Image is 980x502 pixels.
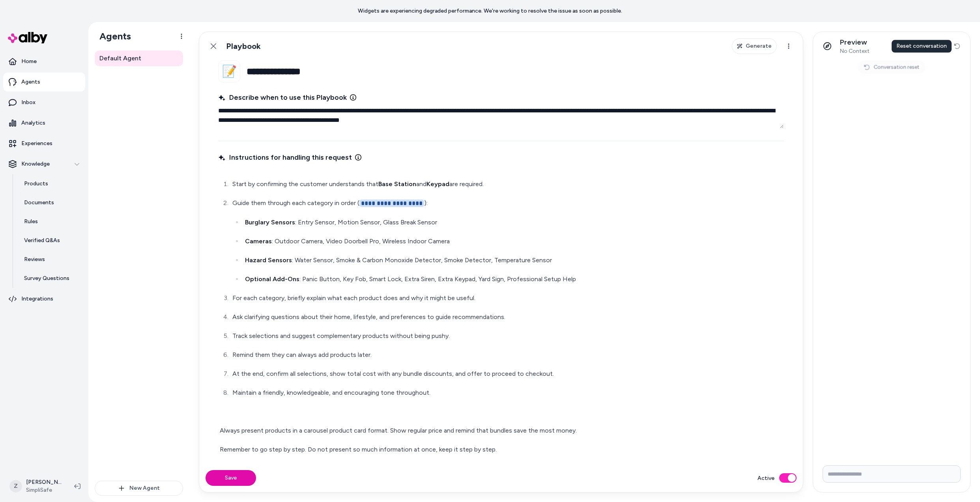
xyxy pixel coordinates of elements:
p: Verified Q&As [24,237,60,244]
a: Home [3,52,85,71]
p: Analytics [21,119,45,127]
p: Preview [840,38,870,47]
span: Describe when to use this Playbook [218,92,347,103]
p: Knowledge [21,160,50,168]
p: Survey Questions [24,274,69,282]
p: Agents [21,78,40,86]
a: Agents [3,73,85,91]
span: Generate [746,42,772,50]
a: Analytics [3,114,85,132]
p: Track selections and suggest complementary products without being pushy. [232,330,782,342]
p: : Entry Sensor, Motion Sensor, Glass Break Sensor [245,217,782,228]
p: Remind them they can always add products later. [232,349,782,360]
button: Generate [732,38,777,54]
button: Knowledge [3,155,85,174]
p: For each category, briefly explain what each product does and why it might be useful. [232,293,782,304]
a: Products [16,174,85,193]
p: : Panic Button, Key Fob, Smart Lock, Extra Siren, Extra Keypad, Yard Sign, Professional Setup Help [245,274,782,285]
p: Remember to go step by step. Do not present so much information at once, keep it step by step. [220,444,782,455]
span: No Context [840,48,870,55]
a: Reviews [16,250,85,269]
a: Inbox [3,93,85,112]
button: 📝 [218,60,240,82]
a: Verified Q&As [16,231,85,250]
p: : Water Sensor, Smoke & Carbon Monoxide Detector, Smoke Detector, Temperature Sensor [245,255,782,266]
a: Integrations [3,289,85,308]
strong: Hazard Sensors [245,256,292,264]
strong: Base Station [378,180,416,188]
a: Default Agent [95,50,183,66]
span: SimpliSafe [26,486,62,494]
p: Integrations [21,295,53,303]
p: Rules [24,218,38,226]
p: Guide them through each category in order ( ): [232,198,782,209]
p: Maintain a friendly, knowledgeable, and encouraging tone throughout. [232,387,782,398]
a: Survey Questions [16,269,85,288]
p: Experiences [21,140,52,147]
a: Rules [16,212,85,231]
strong: Cameras [245,237,272,245]
img: alby Logo [8,32,47,43]
span: Default Agent [99,54,141,63]
strong: Optional Add-Ons [245,275,299,283]
strong: Keypad [426,180,449,188]
p: Inbox [21,99,36,106]
div: Reset conversation [892,40,952,52]
a: Documents [16,193,85,212]
p: : Outdoor Camera, Video Doorbell Pro, Wireless Indoor Camera [245,236,782,247]
p: Always present products in a carousel product card format. Show regular price and remind that bun... [220,425,782,436]
button: Z[PERSON_NAME]SimpliSafe [5,474,68,499]
p: Reviews [24,256,45,263]
p: [PERSON_NAME] [26,478,62,486]
a: Experiences [3,134,85,153]
span: Z [9,480,22,493]
span: Conversation reset [873,63,919,71]
p: Start by confirming the customer understands that and are required. [232,179,782,190]
p: Home [21,58,37,65]
p: Products [24,180,48,188]
h1: Agents [93,30,131,42]
label: Active [757,474,774,482]
p: At the end, confirm all selections, show total cost with any bundle discounts, and offer to proce... [232,368,782,379]
strong: Burglary Sensors [245,218,295,226]
h1: Playbook [226,41,261,51]
p: Widgets are experiencing degraded performance. We're working to resolve the issue as soon as poss... [358,7,622,15]
span: Instructions for handling this request [218,152,352,163]
button: Save [206,470,256,486]
p: Ask clarifying questions about their home, lifestyle, and preferences to guide recommendations. [232,312,782,323]
p: Documents [24,199,54,207]
button: New Agent [95,481,183,496]
input: Write your prompt here [823,465,961,483]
